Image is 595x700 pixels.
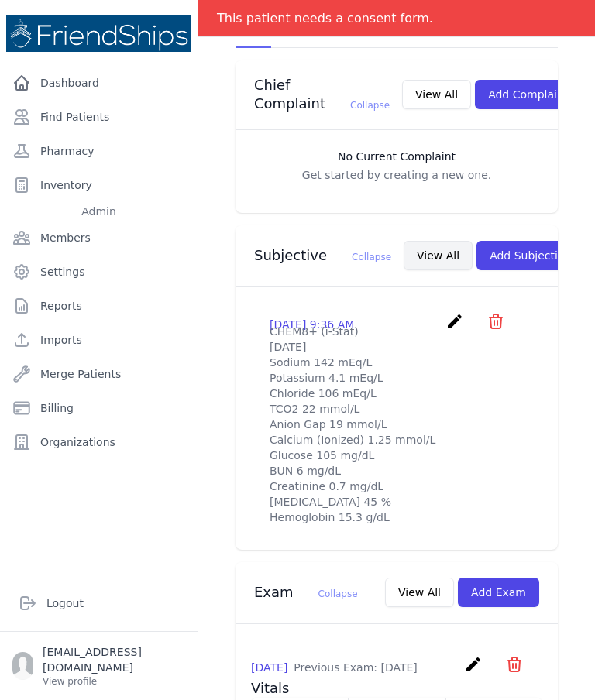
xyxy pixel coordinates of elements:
img: Medical Missions EMR [6,15,191,52]
h3: Exam [254,583,358,602]
span: Admin [75,204,122,219]
a: Inventory [6,170,191,201]
h3: No Current Complaint [251,149,542,164]
a: Imports [6,324,191,355]
button: Add Subjective [476,241,584,270]
a: Reports [6,290,191,321]
a: Find Patients [6,101,191,132]
a: Logout [12,588,185,619]
button: View All [404,241,473,270]
button: Add Complaint [475,80,581,109]
a: create [445,319,468,334]
a: Settings [6,256,191,287]
button: View All [385,578,454,607]
i: create [445,312,464,331]
a: [EMAIL_ADDRESS][DOMAIN_NAME] View profile [12,644,185,688]
button: View All [402,80,471,109]
span: Previous Exam: [DATE] [294,661,417,674]
p: View profile [43,675,185,688]
span: Vitals [251,680,289,696]
p: [DATE] 9:36 AM [270,317,354,332]
span: Collapse [352,252,391,262]
span: Collapse [350,100,390,111]
h3: Subjective [254,246,391,265]
i: create [464,655,483,674]
button: Add Exam [458,578,539,607]
a: Pharmacy [6,136,191,166]
p: Get started by creating a new one. [251,167,542,183]
h3: Chief Complaint [254,76,390,113]
a: Organizations [6,427,191,458]
a: Billing [6,393,191,424]
p: [DATE] [251,660,418,675]
a: Members [6,222,191,253]
p: CHEM8+ (i-Stat) [DATE] Sodium 142 mEq/L Potassium 4.1 mEq/L Chloride 106 mEq/L TCO2 22 mmol/L Ani... [270,324,524,525]
a: Dashboard [6,67,191,98]
p: [EMAIL_ADDRESS][DOMAIN_NAME] [43,644,185,675]
a: Merge Patients [6,359,191,389]
span: Collapse [318,588,358,599]
a: create [464,662,487,677]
